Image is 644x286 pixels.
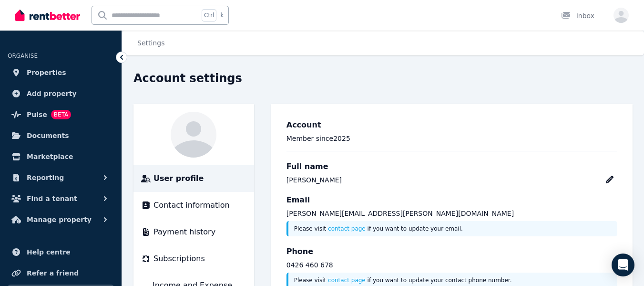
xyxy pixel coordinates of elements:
[286,175,342,185] div: [PERSON_NAME]
[27,172,64,183] span: Reporting
[8,63,114,82] a: Properties
[15,8,80,22] img: RentBetter
[286,134,617,143] p: Member since 2025
[153,226,215,238] span: Payment history
[27,109,47,120] span: Pulse
[153,253,205,265] span: Subscriptions
[286,119,617,131] h3: Account
[27,193,77,204] span: Find a tenant
[328,225,366,232] a: contact page
[141,173,246,184] a: User profile
[8,147,114,166] a: Marketplace
[122,31,176,55] nav: Breadcrumb
[141,253,246,265] a: Subscriptions
[8,243,114,262] a: Help centre
[153,200,230,211] span: Contact information
[8,126,114,145] a: Documents
[27,130,69,141] span: Documents
[8,264,114,283] a: Refer a friend
[27,214,92,225] span: Manage property
[286,246,617,257] h3: Phone
[141,226,246,238] a: Payment history
[286,161,617,172] h3: Full name
[8,189,114,208] button: Find a tenant
[612,254,634,276] div: Open Intercom Messenger
[8,105,114,124] a: PulseBETA
[133,71,242,86] h1: Account settings
[153,173,204,184] span: User profile
[328,277,366,284] a: contact page
[220,11,224,19] span: k
[51,110,71,119] span: BETA
[202,9,216,21] span: Ctrl
[8,84,114,103] a: Add property
[27,151,73,162] span: Marketplace
[8,210,114,229] button: Manage property
[8,53,38,59] span: ORGANISE
[27,67,66,78] span: Properties
[286,209,617,218] p: [PERSON_NAME][EMAIL_ADDRESS][PERSON_NAME][DOMAIN_NAME]
[27,88,77,99] span: Add property
[27,246,71,258] span: Help centre
[286,194,617,206] h3: Email
[8,168,114,187] button: Reporting
[294,225,612,233] p: Please visit if you want to update your email.
[286,260,617,270] p: 0426 460 678
[141,200,246,211] a: Contact information
[137,39,164,47] a: Settings
[294,276,612,284] p: Please visit if you want to update your contact phone number.
[27,267,79,279] span: Refer a friend
[561,11,594,21] div: Inbox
